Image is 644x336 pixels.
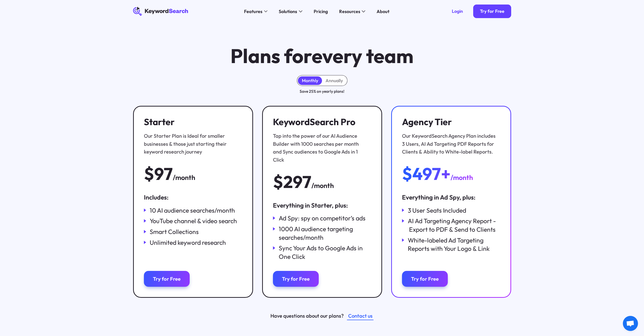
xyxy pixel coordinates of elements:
[480,9,504,14] div: Try for Free
[270,312,344,320] div: Have questions about our plans?
[273,132,368,164] div: Tap into the power of our AI Audience Builder with 1000 searches per month and Sync audiences to ...
[302,78,318,84] div: Monthly
[150,238,226,247] div: Unlimited keyword research
[173,172,195,183] div: /month
[377,8,389,15] div: About
[402,165,451,183] div: $497+
[279,214,366,222] div: Ad Spy: spy on competitor’s ads
[311,180,334,191] div: /month
[300,88,344,94] div: Save 25% on yearly plans!
[402,271,448,287] a: Try for Free
[279,8,297,15] div: Solutions
[153,276,181,282] div: Try for Free
[279,244,371,261] div: Sync Your Ads to Google Ads in One Click
[373,7,393,16] a: About
[451,172,473,183] div: /month
[445,5,470,18] a: Login
[473,5,511,18] a: Try for Free
[347,311,374,320] a: Contact us
[150,217,237,225] div: YouTube channel & video search
[348,312,373,320] div: Contact us
[279,225,371,242] div: 1000 AI audience targeting searches/month
[339,8,360,15] div: Resources
[408,206,466,215] div: 3 User Seats Included
[452,9,463,14] div: Login
[411,276,439,282] div: Try for Free
[230,45,414,66] h1: Plans for
[314,8,328,15] div: Pricing
[282,276,310,282] div: Try for Free
[244,8,262,15] div: Features
[144,165,173,183] div: $97
[402,132,497,156] div: Our KeywordSearch Agency Plan includes 3 Users, AI Ad Targeting PDF Reports for Clients & Ability...
[623,316,638,331] div: Open de chat
[326,78,343,84] div: Annually
[273,271,319,287] a: Try for Free
[408,217,500,233] div: AI Ad Targeting Agency Report - Export to PDF & Send to Clients
[273,201,371,210] div: Everything in Starter, plus:
[312,43,414,68] span: every team
[402,193,500,202] div: Everything in Ad Spy, plus:
[310,7,331,16] a: Pricing
[402,117,497,127] h3: Agency Tier
[144,193,242,202] div: Includes:
[273,117,368,127] h3: KeywordSearch Pro
[144,117,239,127] h3: Starter
[144,132,239,156] div: Our Starter Plan is Ideal for smaller businesses & those just starting their keyword research jou...
[150,206,235,215] div: 10 AI audience searches/month
[273,173,311,191] div: $297
[150,227,199,236] div: Smart Collections
[408,236,500,253] div: White-labeled Ad Targeting Reports with Your Logo & Link
[144,271,190,287] a: Try for Free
